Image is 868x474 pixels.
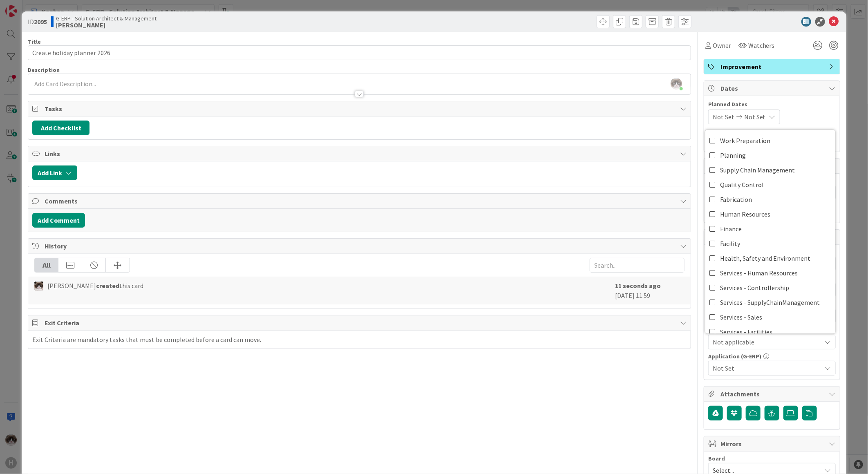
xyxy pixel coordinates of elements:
[720,296,820,309] span: Services - SupplyChainManagement
[28,66,60,74] span: Description
[705,207,835,221] a: Human Resources
[705,324,835,339] a: Services - Facilities
[96,282,119,290] b: created
[45,196,676,206] span: Comments
[720,389,825,399] span: Attachments
[45,241,676,251] span: History
[32,335,261,344] div: Exit Criteria are mandatory tasks that must be completed before a card can move.
[720,179,764,191] span: Quality Control
[47,281,143,291] span: [PERSON_NAME] this card
[705,251,835,266] a: Health, Safety and Environment
[720,83,825,93] span: Dates
[671,78,682,89] img: cF1764xS6KQF0UDQ8Ib5fgQIGsMebhp9.jfif
[720,252,810,264] span: Health, Safety and Environment
[45,149,676,159] span: Links
[720,326,772,338] span: Services - Facilities
[705,236,835,251] a: Facility
[705,310,835,324] a: Services - Sales
[705,163,835,177] a: Supply Chain Management
[45,318,676,328] span: Exit Criteria
[744,112,766,122] span: Not Set
[720,223,742,235] span: Finance
[720,237,740,250] span: Facility
[713,337,821,347] span: Not applicable
[720,311,762,323] span: Services - Sales
[615,281,685,300] div: [DATE] 11:59
[705,148,835,163] a: Planning
[713,40,731,50] span: Owner
[56,22,157,28] b: [PERSON_NAME]
[720,164,795,176] span: Supply Chain Management
[34,282,43,291] img: Kv
[708,353,836,359] div: Application (G-ERP)
[720,267,798,279] span: Services - Human Resources
[713,363,821,373] span: Not Set
[590,258,685,273] input: Search...
[720,134,770,147] span: Work Preparation
[705,221,835,236] a: Finance
[45,104,676,114] span: Tasks
[748,40,775,50] span: Watchers
[705,192,835,207] a: Fabrication
[708,100,836,109] span: Planned Dates
[720,149,746,161] span: Planning
[705,266,835,280] a: Services - Human Resources
[705,133,835,148] a: Work Preparation
[708,128,836,137] span: Actual Dates
[615,282,661,290] b: 11 seconds ago
[28,45,691,60] input: type card name here...
[56,15,157,22] span: G-ERP - Solution Architect & Management
[34,18,47,26] b: 2095
[708,456,725,461] span: Board
[720,208,770,220] span: Human Resources
[35,258,58,272] div: All
[720,282,789,294] span: Services - Controllership
[32,213,85,228] button: Add Comment
[713,112,734,122] span: Not Set
[705,295,835,310] a: Services - SupplyChainManagement
[720,193,752,206] span: Fabrication
[28,17,47,27] span: ID
[720,62,825,72] span: Improvement
[705,280,835,295] a: Services - Controllership
[32,121,89,135] button: Add Checklist
[32,165,77,180] button: Add Link
[705,177,835,192] a: Quality Control
[28,38,41,45] label: Title
[720,439,825,449] span: Mirrors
